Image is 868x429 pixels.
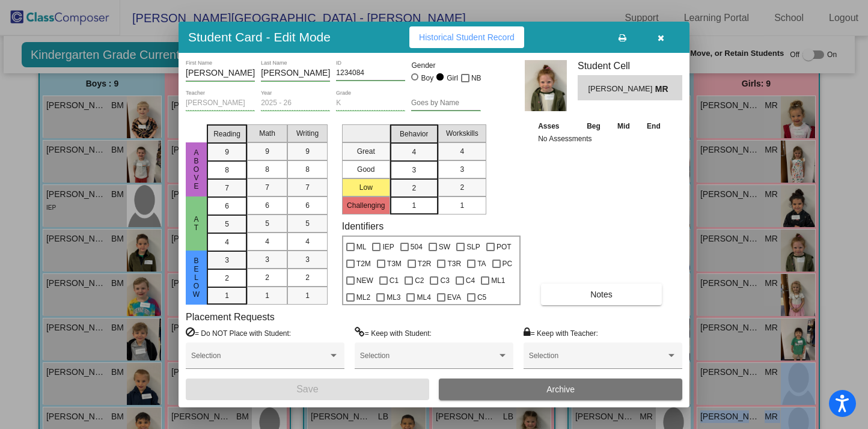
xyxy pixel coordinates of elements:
[609,120,638,133] th: Mid
[356,257,371,271] span: T2M
[225,183,229,193] span: 7
[191,215,202,232] span: At
[590,290,613,299] span: Notes
[296,128,319,139] span: Writing
[305,200,310,211] span: 6
[225,165,229,175] span: 8
[421,73,434,84] div: Boy
[412,165,416,175] span: 3
[400,129,428,139] span: Behavior
[460,164,464,175] span: 3
[188,29,331,44] h3: Student Card - Edit Mode
[524,327,598,339] label: = Keep with Teacher:
[265,236,269,247] span: 4
[336,69,405,78] input: Enter ID
[305,272,310,283] span: 2
[535,120,578,133] th: Asses
[265,272,269,283] span: 2
[225,290,229,301] span: 1
[439,240,450,254] span: SW
[471,71,481,85] span: NB
[191,257,202,299] span: Below
[655,83,672,96] span: MR
[411,240,423,254] span: 504
[265,254,269,265] span: 3
[305,236,310,247] span: 4
[411,99,480,108] input: goes by name
[265,146,269,157] span: 9
[355,327,432,339] label: = Keep with Student:
[439,379,682,400] button: Archive
[412,183,416,193] span: 2
[417,290,430,305] span: ML4
[265,200,269,211] span: 6
[466,273,475,288] span: C4
[541,284,662,305] button: Notes
[466,240,480,254] span: SLP
[535,133,669,145] td: No Assessments
[356,273,373,288] span: NEW
[460,146,464,157] span: 4
[415,273,424,288] span: C2
[418,257,432,271] span: T2R
[261,99,330,108] input: year
[213,129,240,139] span: Reading
[186,311,275,323] label: Placement Requests
[440,273,449,288] span: C3
[491,273,505,288] span: ML1
[305,218,310,229] span: 5
[265,290,269,301] span: 1
[186,327,291,339] label: = Do NOT Place with Student:
[382,240,394,254] span: IEP
[259,128,275,139] span: Math
[578,60,682,71] h3: Student Cell
[497,240,512,254] span: POT
[409,26,524,48] button: Historical Student Record
[446,128,478,139] span: Workskills
[477,290,486,305] span: C5
[225,147,229,157] span: 9
[356,240,367,254] span: ML
[336,99,405,108] input: grade
[447,290,461,305] span: EVA
[412,200,416,211] span: 1
[447,257,461,271] span: T3R
[477,257,486,271] span: TA
[265,164,269,175] span: 8
[305,146,310,157] span: 9
[460,200,464,211] span: 1
[446,73,458,84] div: Girl
[342,221,384,232] label: Identifiers
[265,182,269,193] span: 7
[225,201,229,211] span: 6
[305,290,310,301] span: 1
[305,182,310,193] span: 7
[225,255,229,266] span: 3
[225,219,229,230] span: 5
[503,257,513,271] span: PC
[390,273,399,288] span: C1
[411,60,480,71] mat-label: Gender
[225,237,229,248] span: 4
[460,182,464,193] span: 2
[412,147,416,157] span: 4
[186,99,255,108] input: teacher
[265,218,269,229] span: 5
[191,148,202,190] span: ABove
[419,32,515,42] span: Historical Student Record
[305,254,310,265] span: 3
[387,290,400,305] span: ML3
[356,290,370,305] span: ML2
[186,379,429,400] button: Save
[296,384,318,394] span: Save
[387,257,402,271] span: T3M
[578,120,610,133] th: Beg
[225,273,229,284] span: 2
[546,385,575,394] span: Archive
[588,83,655,96] span: [PERSON_NAME]
[638,120,670,133] th: End
[305,164,310,175] span: 8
